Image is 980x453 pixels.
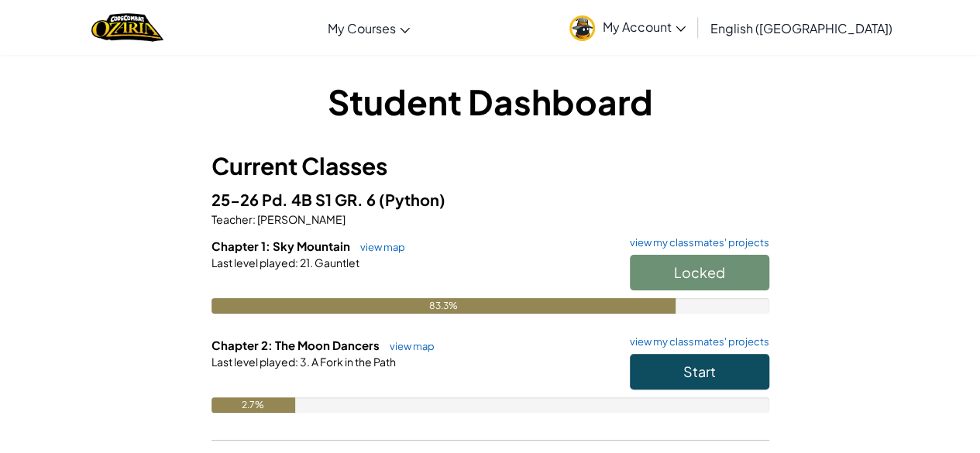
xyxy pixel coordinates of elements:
a: view my classmates' projects [622,238,769,248]
img: Home [91,12,163,43]
div: 2.7% [211,397,295,413]
span: 3. [298,355,310,369]
span: Gauntlet [313,256,359,269]
span: [PERSON_NAME] [256,212,346,226]
a: My Courses [320,7,418,49]
a: Ozaria by CodeCombat logo [91,12,163,43]
a: view map [382,340,435,352]
div: 83.3% [211,298,676,314]
span: 25-26 Pd. 4B S1 GR. 6 [211,190,379,209]
a: My Account [562,3,693,52]
h1: Student Dashboard [211,77,769,125]
button: Start [630,354,769,390]
a: view map [352,241,405,253]
span: Start [683,362,716,380]
span: : [253,212,256,226]
span: (Python) [379,190,445,209]
a: view my classmates' projects [622,337,769,347]
span: English ([GEOGRAPHIC_DATA]) [710,20,892,36]
span: Chapter 1: Sky Mountain [211,239,352,253]
h3: Current Classes [211,149,769,184]
span: : [295,256,298,269]
span: Last level played [211,256,295,269]
span: 21. [298,256,313,269]
span: My Account [603,19,686,35]
span: My Courses [328,20,396,36]
span: : [295,355,298,369]
span: A Fork in the Path [310,355,396,369]
span: Teacher [211,212,253,226]
span: Last level played [211,355,295,369]
a: English ([GEOGRAPHIC_DATA]) [703,7,900,49]
img: avatar [569,15,595,41]
span: Chapter 2: The Moon Dancers [211,338,382,352]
